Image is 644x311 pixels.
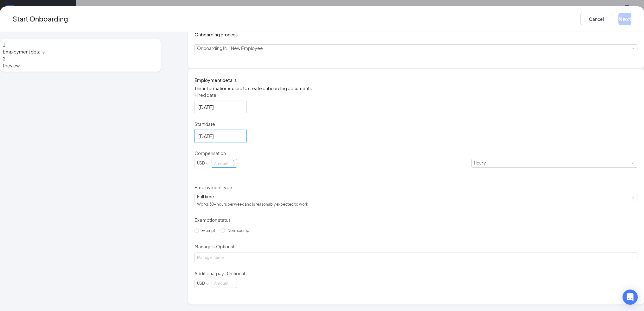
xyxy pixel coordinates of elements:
[194,31,637,38] h4: Onboarding process
[213,244,234,249] span: - Optional
[224,271,245,276] span: - Optional
[212,159,237,167] input: Amount
[474,159,490,167] div: Hourly
[199,228,218,233] span: Exempt
[230,159,237,163] span: Increase Value
[3,56,5,61] span: 2
[225,228,253,233] span: Non-exempt
[197,159,209,167] div: USD
[194,184,637,190] p: Employment type
[197,193,313,209] div: [object Object]
[194,252,637,262] input: Manager name
[194,150,637,156] p: Compensation
[194,92,637,98] p: Hired date
[622,289,638,305] div: Open Intercom Messenger
[3,62,158,69] span: Preview
[3,48,158,55] span: Employment details
[194,121,637,127] p: Start date
[197,200,308,209] div: Works 30+ hours per week and is reasonably expected to work
[194,243,637,250] p: Manager
[194,217,637,223] p: Exemption status
[197,193,308,200] div: Full time
[198,132,242,140] input: Sep 15, 2025
[198,103,242,111] input: Sep 13, 2025
[580,13,612,25] button: Cancel
[3,42,5,47] span: 1
[13,14,68,24] h3: Start Onboarding
[197,45,267,53] div: [object Object]
[212,279,237,288] input: Amount
[194,270,637,277] p: Additional pay
[230,163,237,167] span: Decrease Value
[618,13,631,25] button: Next
[197,45,263,51] span: Onboarding IN - New Employee
[194,77,637,84] h4: Employment details
[197,279,209,288] div: USD
[194,85,637,92] p: This information is used to create onboarding documents.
